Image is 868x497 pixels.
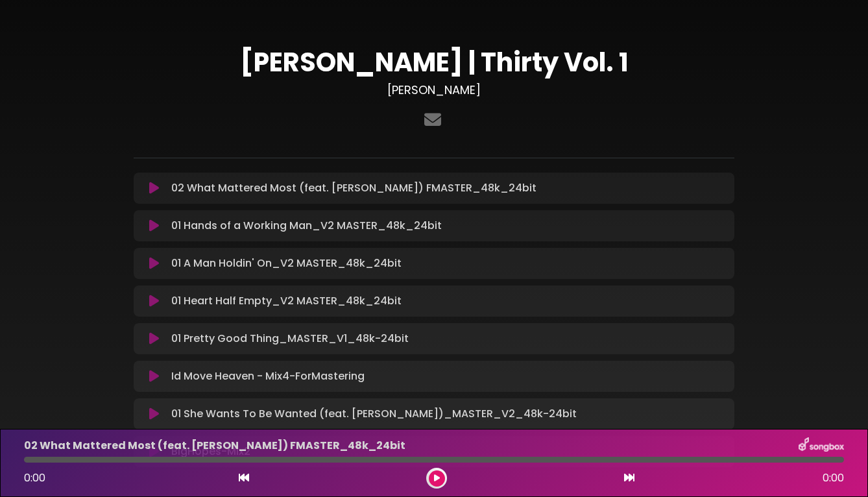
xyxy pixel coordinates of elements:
[24,470,45,485] span: 0:00
[171,406,577,422] p: 01 She Wants To Be Wanted (feat. [PERSON_NAME])_MASTER_V2_48k-24bit
[823,470,844,486] span: 0:00
[799,437,844,454] img: songbox-logo-white.png
[134,47,734,78] h1: [PERSON_NAME] | Thirty Vol. 1
[171,256,402,271] p: 01 A Man Holdin' On_V2 MASTER_48k_24bit
[171,180,536,196] p: 02 What Mattered Most (feat. [PERSON_NAME]) FMASTER_48k_24bit
[171,331,409,346] p: 01 Pretty Good Thing_MASTER_V1_48k-24bit
[24,438,405,454] p: 02 What Mattered Most (feat. [PERSON_NAME]) FMASTER_48k_24bit
[171,293,402,309] p: 01 Heart Half Empty_V2 MASTER_48k_24bit
[171,369,365,384] p: Id Move Heaven - Mix4-ForMastering
[134,83,734,97] h3: [PERSON_NAME]
[171,218,442,234] p: 01 Hands of a Working Man_V2 MASTER_48k_24bit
